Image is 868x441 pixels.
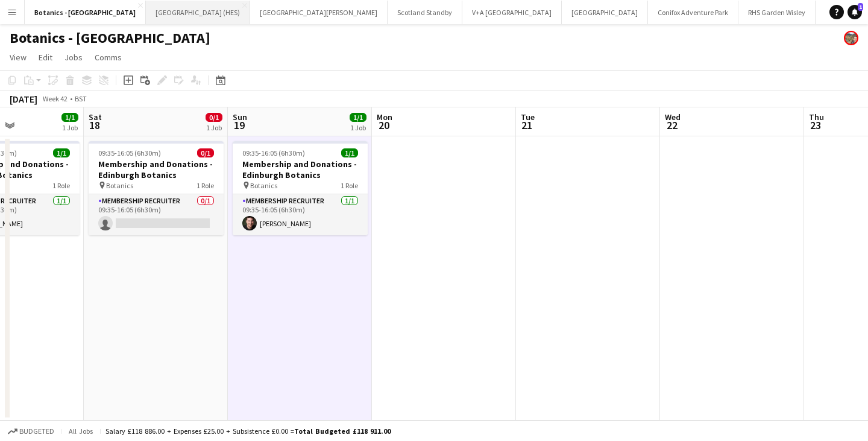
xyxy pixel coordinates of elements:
span: 1/1 [61,113,78,122]
span: Week 42 [40,94,70,103]
span: All jobs [66,427,95,436]
span: 1/1 [53,148,70,157]
app-job-card: 09:35-16:05 (6h30m)0/1Membership and Donations - Edinburgh Botanics Botanics1 RoleMembership Recr... [89,141,224,235]
app-card-role: Membership Recruiter0/109:35-16:05 (6h30m) [89,194,224,235]
span: 1 [858,3,863,11]
span: 23 [807,118,824,132]
span: Comms [95,52,122,63]
a: Edit [34,49,57,65]
span: 1/1 [350,113,366,122]
div: 1 Job [206,123,222,132]
span: Sun [233,112,247,122]
span: 19 [231,118,247,132]
a: View [5,49,31,65]
span: 09:35-16:05 (6h30m) [242,148,305,157]
span: 09:35-16:05 (6h30m) [98,148,161,157]
div: BST [75,94,87,103]
div: 1 Job [62,123,78,132]
span: Thu [809,112,824,122]
span: Total Budgeted £118 911.00 [294,427,391,436]
span: 20 [375,118,392,132]
app-card-role: Membership Recruiter1/109:35-16:05 (6h30m)[PERSON_NAME] [233,194,368,235]
span: Budgeted [19,427,54,436]
span: 1/1 [341,148,358,157]
span: 1 Role [341,181,358,190]
h3: Membership and Donations - Edinburgh Botanics [89,159,224,180]
span: Botanics [106,181,133,190]
div: Salary £118 886.00 + Expenses £25.00 + Subsistence £0.00 = [105,427,391,436]
span: 0/1 [206,113,222,122]
button: [GEOGRAPHIC_DATA] (HES) [146,1,250,24]
app-job-card: 09:35-16:05 (6h30m)1/1Membership and Donations - Edinburgh Botanics Botanics1 RoleMembership Recr... [233,141,368,235]
span: 1 Role [52,181,70,190]
div: 1 Job [350,123,366,132]
span: 0/1 [197,148,214,157]
button: [GEOGRAPHIC_DATA][PERSON_NAME] [250,1,388,24]
span: View [10,52,27,63]
span: Botanics [250,181,277,190]
button: V+A [GEOGRAPHIC_DATA] [462,1,562,24]
span: 22 [663,118,681,132]
button: Botanics - [GEOGRAPHIC_DATA] [25,1,146,24]
span: 21 [519,118,535,132]
span: Jobs [64,52,83,63]
div: [DATE] [10,93,37,105]
a: Jobs [60,49,87,65]
span: 1 Role [197,181,214,190]
h1: Botanics - [GEOGRAPHIC_DATA] [10,29,210,47]
span: Tue [521,112,535,122]
a: Comms [90,49,127,65]
span: Edit [39,52,52,63]
span: Sat [89,112,102,122]
a: 1 [848,5,862,19]
button: RHS Garden Wisley [738,1,816,24]
app-user-avatar: Alyce Paton [844,31,858,45]
button: Conifox Adventure Park [648,1,738,24]
button: [GEOGRAPHIC_DATA] [562,1,648,24]
button: Budgeted [6,425,56,438]
span: Wed [665,112,681,122]
h3: Membership and Donations - Edinburgh Botanics [233,159,368,180]
span: Mon [377,112,392,122]
button: Scotland Standby [388,1,462,24]
span: 18 [87,118,102,132]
